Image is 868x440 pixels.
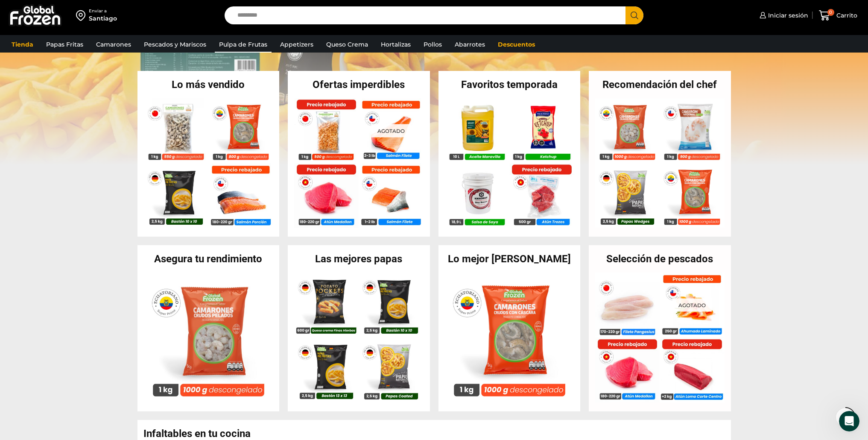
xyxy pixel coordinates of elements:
h2: Lo más vendido [137,79,280,90]
h2: Infaltables en tu cocina [143,428,731,439]
h2: Ofertas imperdibles [288,79,430,90]
h2: Lo mejor [PERSON_NAME] [438,254,581,264]
img: address-field-icon.svg [76,8,89,23]
a: Iniciar sesión [757,7,808,24]
a: Papas Fritas [42,36,88,53]
a: Camarones [92,36,135,53]
a: Tienda [7,36,38,53]
p: Agotado [371,124,411,137]
h2: Selección de pescados [589,254,731,264]
p: Agotado [672,299,712,312]
a: Queso Crema [322,36,372,53]
h2: Las mejores papas [288,254,430,264]
a: 0 Carrito [817,6,859,26]
a: Pollos [419,36,446,53]
button: Search button [625,6,643,24]
span: Carrito [834,11,857,20]
a: Pescados y Mariscos [140,36,210,53]
div: Enviar a [89,8,117,14]
a: Pulpa de Frutas [215,36,272,53]
a: Hortalizas [377,36,415,53]
a: Appetizers [276,36,318,53]
span: 0 [827,9,834,16]
h2: Recomendación del chef [589,79,731,90]
h2: Asegura tu rendimiento [137,254,280,264]
div: Santiago [89,14,117,23]
a: Descuentos [494,36,539,53]
iframe: Intercom live chat [839,411,859,431]
a: Abarrotes [450,36,489,53]
span: Iniciar sesión [766,11,808,20]
h2: Favoritos temporada [438,79,581,90]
